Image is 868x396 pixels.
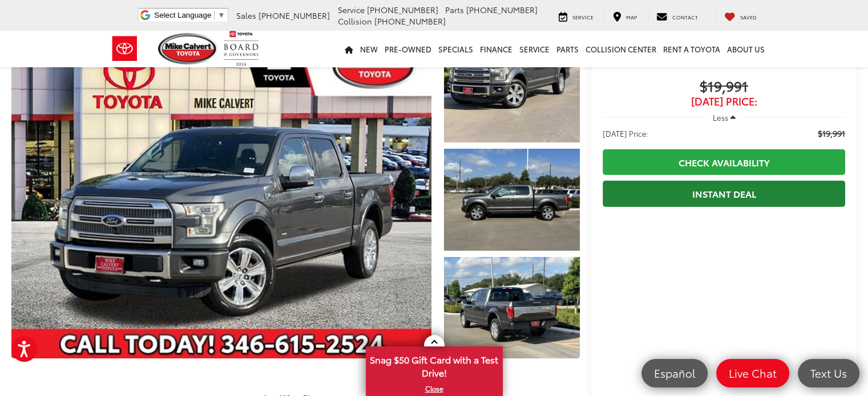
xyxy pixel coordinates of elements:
[236,10,256,21] span: Sales
[374,15,446,27] span: [PHONE_NUMBER]
[516,31,553,67] a: Service
[445,4,464,15] span: Parts
[603,79,845,96] span: $19,991
[442,255,581,360] img: 2015 Ford F-150 Platinum
[444,40,580,142] a: Expand Photo 1
[11,40,431,358] a: Expand Photo 0
[259,10,330,21] span: [PHONE_NUMBER]
[444,257,580,359] a: Expand Photo 3
[338,15,372,27] span: Collision
[154,11,225,19] a: Select Language​
[442,39,581,144] img: 2015 Ford F-150 Platinum
[442,148,581,252] img: 2015 Ford F-150 Platinum
[444,149,580,251] a: Expand Photo 2
[648,366,701,380] span: Español
[154,11,211,19] span: Select Language
[713,112,728,123] span: Less
[103,30,146,67] img: Toyota
[367,348,502,382] span: Snag $50 Gift Card with a Test Drive!
[550,10,602,22] a: Service
[466,4,538,15] span: [PHONE_NUMBER]
[723,366,782,380] span: Live Chat
[7,39,435,360] img: 2015 Ford F-150 Platinum
[603,96,845,107] span: [DATE] Price:
[660,31,724,67] a: Rent a Toyota
[582,31,660,67] a: Collision Center
[626,13,637,21] span: Map
[648,10,706,22] a: Contact
[158,33,219,64] img: Mike Calvert Toyota
[707,107,741,128] button: Less
[357,31,381,67] a: New
[217,11,225,19] span: ▼
[805,366,853,380] span: Text Us
[341,31,357,67] a: Home
[553,31,582,67] a: Parts
[603,128,648,139] span: [DATE] Price:
[740,13,757,21] span: Saved
[604,10,645,22] a: Map
[338,4,365,15] span: Service
[572,13,594,21] span: Service
[603,149,845,175] a: Check Availability
[818,128,845,139] span: $19,991
[641,359,708,387] a: Español
[603,181,845,206] a: Instant Deal
[367,4,438,15] span: [PHONE_NUMBER]
[435,31,477,67] a: Specials
[716,359,789,387] a: Live Chat
[214,11,215,19] span: ​
[672,13,698,21] span: Contact
[477,31,516,67] a: Finance
[798,359,859,387] a: Text Us
[381,31,435,67] a: Pre-Owned
[724,31,768,67] a: About Us
[716,10,765,22] a: My Saved Vehicles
